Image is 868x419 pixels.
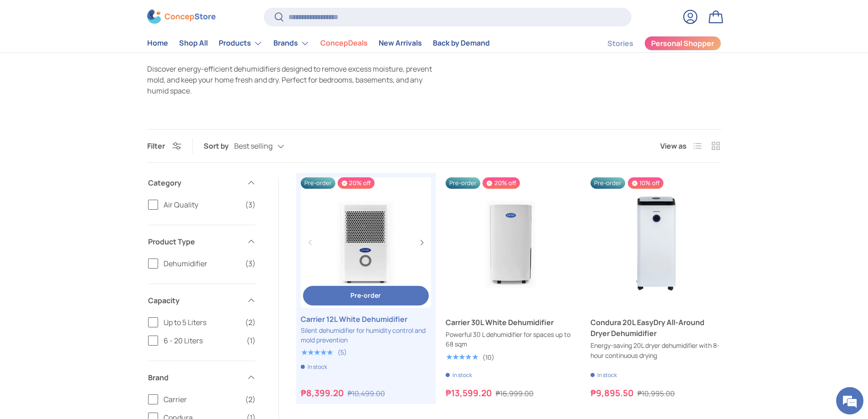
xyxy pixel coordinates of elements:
[628,177,663,189] span: 10% off
[179,35,208,52] a: Shop All
[301,177,335,189] span: Pre-order
[164,199,240,210] span: Air Quality
[204,140,234,151] label: Sort by
[164,317,240,328] span: Up to 5 Liters
[147,141,181,151] button: Filter
[660,140,687,151] span: View as
[234,139,303,155] button: Best selling
[591,317,721,339] a: Condura 20L EasyDry All-Around Dryer Dehumidifier
[483,177,519,189] span: 20% off
[147,64,432,96] span: Discover energy-efficient dehumidifiers designed to remove excess moisture, prevent mold, and kee...
[247,335,256,346] span: (1)
[147,35,168,52] a: Home
[607,35,633,52] a: Stories
[148,361,256,394] summary: Brand
[245,199,256,210] span: (3)
[148,236,241,247] span: Product Type
[245,394,256,405] span: (2)
[213,34,268,52] summary: Products
[148,166,256,199] summary: Category
[379,35,422,52] a: New Arrivals
[644,36,721,51] a: Personal Shopper
[164,394,240,405] span: Carrier
[320,35,368,52] a: ConcepDeals
[350,291,381,300] span: Pre-order
[147,34,490,52] nav: Primary
[446,317,576,328] a: Carrier 30L White Dehumidifier
[164,335,241,346] span: 6 - 20 Liters
[147,141,165,151] span: Filter
[586,34,721,52] nav: Secondary
[234,142,272,150] span: Best selling
[446,177,576,308] a: Carrier 30L White Dehumidifier
[148,284,256,317] summary: Capacity
[245,258,256,269] span: (3)
[338,177,375,189] span: 20% off
[164,258,240,269] span: Dehumidifier
[651,40,714,47] span: Personal Shopper
[245,317,256,328] span: (2)
[591,177,721,308] a: Condura 20L EasyDry All-Around Dryer Dehumidifier
[433,35,490,52] a: Back by Demand
[148,372,241,383] span: Brand
[148,225,256,258] summary: Product Type
[147,28,288,55] h1: Dehumidifiers
[301,177,431,308] a: Carrier 12L White Dehumidifier
[148,177,241,188] span: Category
[303,286,429,305] button: Pre-order
[446,177,480,189] span: Pre-order
[148,295,241,306] span: Capacity
[147,10,216,24] img: ConcepStore
[268,34,315,52] summary: Brands
[301,314,431,325] a: Carrier 12L White Dehumidifier
[591,177,625,189] span: Pre-order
